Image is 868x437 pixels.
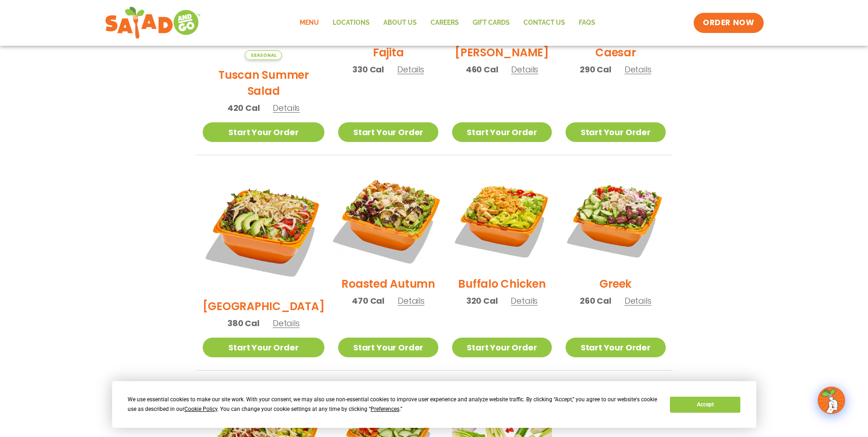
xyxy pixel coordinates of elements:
[694,13,763,33] a: ORDER NOW
[338,338,438,357] a: Start Your Order
[352,63,384,76] span: 330 Cal
[203,122,325,142] a: Start Your Order
[373,44,404,60] h2: Fajita
[670,397,740,413] button: Accept
[184,406,217,412] span: Cookie Policy
[203,67,325,99] h2: Tuscan Summer Salad
[517,12,572,33] a: Contact Us
[599,276,631,292] h2: Greek
[397,64,424,75] span: Details
[105,5,201,41] img: new-SAG-logo-768×292
[424,12,466,33] a: Careers
[227,317,259,329] span: 380 Cal
[466,295,498,307] span: 320 Cal
[112,381,756,428] div: Cookie Consent Prompt
[625,64,652,75] span: Details
[398,295,425,306] span: Details
[245,50,282,60] span: Seasonal
[203,169,325,291] img: Product photo for BBQ Ranch Salad
[572,12,602,33] a: FAQs
[566,338,665,357] a: Start Your Order
[580,295,611,307] span: 260 Cal
[329,160,447,278] img: Product photo for Roasted Autumn Salad
[595,44,636,60] h2: Caesar
[371,406,399,412] span: Preferences
[128,395,659,414] div: We use essential cookies to make our site work. With your consent, we may also use non-essential ...
[377,12,424,33] a: About Us
[203,338,325,357] a: Start Your Order
[625,295,652,306] span: Details
[458,276,545,292] h2: Buffalo Chicken
[566,169,665,269] img: Product photo for Greek Salad
[703,17,754,28] span: ORDER NOW
[466,12,517,33] a: GIFT CARDS
[273,317,300,329] span: Details
[293,12,602,33] nav: Menu
[293,12,326,33] a: Menu
[819,388,844,413] img: wpChatIcon
[341,276,435,292] h2: Roasted Autumn
[580,63,611,76] span: 290 Cal
[511,295,538,306] span: Details
[466,63,498,76] span: 460 Cal
[203,298,325,314] h2: [GEOGRAPHIC_DATA]
[452,338,552,357] a: Start Your Order
[452,122,552,142] a: Start Your Order
[338,122,438,142] a: Start Your Order
[452,169,552,269] img: Product photo for Buffalo Chicken Salad
[455,44,549,60] h2: [PERSON_NAME]
[352,295,384,307] span: 470 Cal
[326,12,377,33] a: Locations
[511,64,538,75] span: Details
[273,102,300,114] span: Details
[566,122,665,142] a: Start Your Order
[227,102,260,114] span: 420 Cal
